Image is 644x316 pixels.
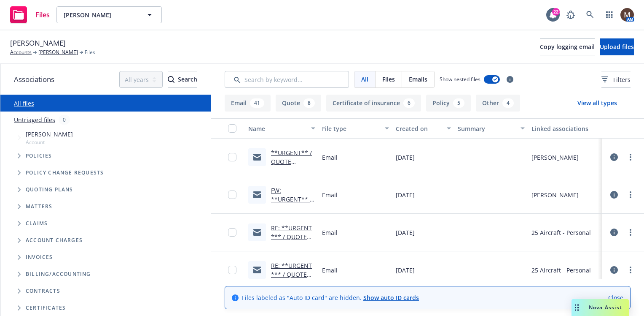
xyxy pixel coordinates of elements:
span: Billing/Accounting [26,272,91,277]
span: [DATE] [396,266,415,275]
span: Filters [601,75,631,84]
div: File type [322,124,380,133]
a: Show auto ID cards [363,294,419,302]
button: File type [319,118,392,139]
button: Quote [276,95,321,112]
a: more [625,152,636,162]
div: Tree Example [0,128,211,266]
span: Quoting plans [26,187,73,192]
div: 8 [303,98,315,108]
span: Email [322,153,338,162]
span: Policies [26,153,52,158]
span: Nova Assist [589,304,622,311]
input: Search by keyword... [225,71,349,88]
button: Created on [392,118,454,139]
span: Upload files [600,43,634,51]
span: Email [322,266,338,275]
div: Drag to move [572,299,582,316]
span: [PERSON_NAME] [64,11,137,19]
button: Summary [454,118,528,139]
div: [PERSON_NAME] [531,153,579,162]
a: [PERSON_NAME] [38,49,78,56]
a: Switch app [601,6,618,23]
span: Invoices [26,255,53,260]
span: Files [85,49,95,56]
div: 0 [59,115,70,125]
button: Linked associations [528,118,602,139]
div: Linked associations [531,124,598,133]
span: Email [322,228,338,237]
a: Accounts [10,49,32,56]
input: Toggle Row Selected [228,191,236,199]
input: Toggle Row Selected [228,153,236,161]
button: Filters [601,71,631,88]
span: Certificates [26,305,66,311]
span: [PERSON_NAME] [26,130,73,139]
div: 25 Aircraft - Personal [531,228,591,237]
a: more [625,227,636,237]
div: 22 [552,8,560,16]
span: [DATE] [396,153,415,162]
a: All files [14,99,34,107]
a: **URGENT** / QUOTE REQUEST / Flying Tails, LLC / [DATE] [271,149,315,192]
button: View all types [564,95,631,112]
span: Associations [14,74,54,85]
div: 4 [502,98,514,108]
button: Email [225,95,271,112]
span: Policy change requests [26,170,104,175]
div: 41 [250,98,264,108]
div: 6 [403,98,415,108]
span: All [361,75,368,84]
a: more [625,265,636,275]
a: Search [582,6,598,23]
a: FW: **URGENT** / QUOTE REQUEST / Flying Tails, LLC / [DATE] [271,186,315,239]
a: RE: **URGENT *** / QUOTE REQUEST / N421DK / Flying Tails, LLC [271,224,315,267]
a: Report a Bug [562,6,579,23]
a: RE: **URGENT *** / QUOTE REQUEST / N421DK / Flying Tails, LLC [271,262,315,305]
a: more [625,190,636,200]
div: 25 Aircraft - Personal [531,266,591,275]
svg: Search [168,76,174,83]
button: Certificate of insurance [326,95,421,112]
button: Upload files [600,38,634,55]
span: Contracts [26,289,60,294]
button: Nova Assist [572,299,629,316]
div: Created on [396,124,441,133]
span: Filters [613,75,631,84]
button: Other [476,95,520,112]
span: Account charges [26,238,83,243]
div: 5 [453,98,464,108]
input: Select all [228,124,236,133]
span: Account [26,139,73,146]
span: Emails [409,75,427,84]
span: [DATE] [396,191,415,199]
a: Files [7,3,53,27]
span: Files labeled as "Auto ID card" are hidden. [242,293,419,302]
span: Email [322,191,338,199]
span: Copy logging email [540,43,595,51]
span: [PERSON_NAME] [10,38,66,49]
span: [DATE] [396,228,415,237]
img: photo [620,8,634,22]
div: Name [248,124,306,133]
span: Matters [26,204,52,209]
a: Close [608,293,623,302]
button: Policy [426,95,471,112]
div: [PERSON_NAME] [531,191,579,199]
a: Untriaged files [14,115,55,124]
input: Toggle Row Selected [228,266,236,274]
span: Show nested files [440,76,480,83]
input: Toggle Row Selected [228,228,236,237]
div: Search [168,71,197,87]
button: SearchSearch [168,71,197,88]
div: Summary [458,124,515,133]
span: Claims [26,221,48,226]
button: Name [245,118,319,139]
span: Files [35,11,50,18]
button: [PERSON_NAME] [56,6,162,23]
span: Files [382,75,395,84]
button: Copy logging email [540,38,595,55]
